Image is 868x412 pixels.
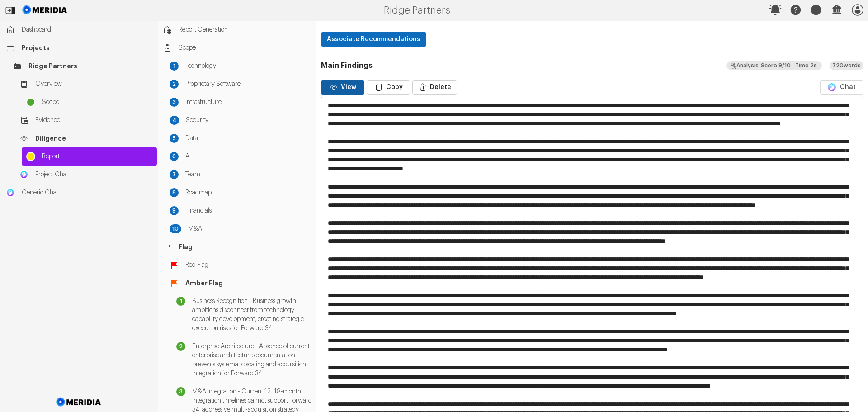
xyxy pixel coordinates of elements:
[726,61,822,70] div: The response adhered closely to the prompt's constraints, avoiding introductory text, headings, a...
[55,392,103,412] img: Meridia Logo
[179,43,312,52] span: Scope
[830,61,863,70] div: 720 words
[22,188,152,197] span: Generic Chat
[188,224,312,233] span: M&A
[185,260,312,270] span: Red Flag
[321,80,364,95] button: View
[22,43,152,52] span: Projects
[170,188,179,197] div: 8
[1,21,157,39] a: Dashboard
[35,134,152,143] span: Diligence
[820,80,863,95] button: Model IconChat
[176,342,185,351] div: 2
[170,152,179,161] div: 6
[185,188,312,197] span: Roadmap
[170,98,179,107] div: 3
[15,111,157,129] a: Evidence
[170,170,179,179] div: 7
[176,297,185,306] div: 1
[35,170,152,179] span: Project Chat
[35,80,152,89] span: Overview
[22,93,157,111] a: Scope
[185,279,312,288] span: Amber Flag
[367,80,410,95] button: Copy
[42,152,152,161] span: Report
[185,62,312,71] span: Technology
[827,82,837,92] img: Model Icon
[185,98,312,107] span: Infrastructure
[22,147,157,166] a: Report
[192,342,312,378] span: Enterprise Architecture - Absence of current enterprise architecture documentation prevents syste...
[185,134,312,143] span: Data
[15,75,157,93] a: Overview
[19,170,28,179] img: Project Chat
[22,25,152,34] span: Dashboard
[170,224,181,233] div: 10
[1,184,157,202] a: Generic ChatGeneric Chat
[170,80,179,89] div: 2
[179,25,312,34] span: Report Generation
[186,116,312,125] span: Security
[170,62,179,71] div: 1
[185,206,312,215] span: Financials
[28,62,152,71] span: Ridge Partners
[185,170,312,179] span: Team
[321,61,373,70] h3: Main Findings
[185,80,312,89] span: Proprietary Software
[42,98,152,107] span: Scope
[185,152,312,161] span: AI
[170,134,179,143] div: 5
[176,387,185,396] div: 3
[15,166,157,184] a: Project ChatProject Chat
[6,188,15,197] img: Generic Chat
[1,39,157,57] a: Projects
[179,242,312,251] span: Flag
[321,32,426,47] button: Associate Recommendations
[15,129,157,147] a: Diligence
[412,80,457,95] button: Delete
[192,297,312,333] span: Business Recognition - Business growth ambitions disconnect from technology capability developmen...
[35,116,152,125] span: Evidence
[170,116,179,125] div: 4
[8,57,157,75] a: Ridge Partners
[170,206,179,215] div: 9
